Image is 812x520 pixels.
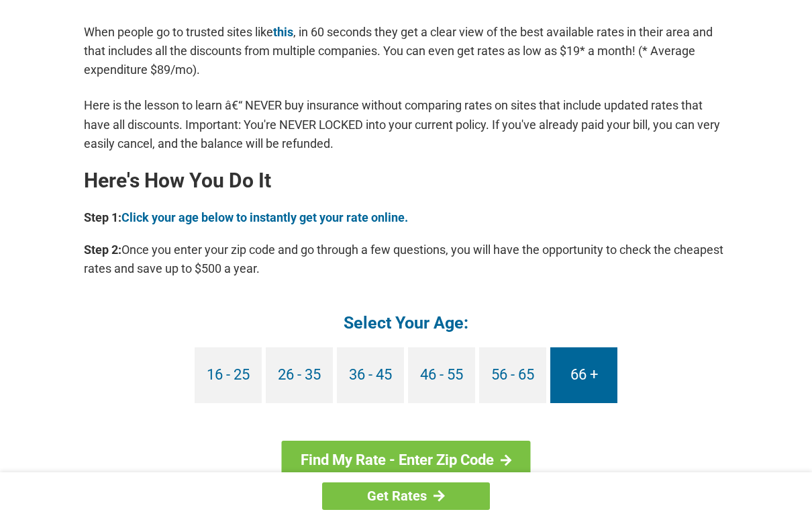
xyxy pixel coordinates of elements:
b: Step 2: [84,243,121,257]
a: this [273,25,293,39]
h2: Here's How You Do It [84,170,728,191]
a: 26 - 35 [266,347,333,403]
a: 56 - 65 [479,347,546,403]
a: 16 - 25 [195,347,262,403]
a: Click your age below to instantly get your rate online. [121,210,408,224]
a: Find My Rate - Enter Zip Code [282,441,531,480]
p: Once you enter your zip code and go through a few questions, you will have the opportunity to che... [84,241,728,278]
a: 66 + [550,347,617,403]
a: 46 - 55 [408,347,475,403]
p: When people go to trusted sites like , in 60 seconds they get a clear view of the best available ... [84,23,728,79]
a: Get Rates [322,482,490,510]
b: Step 1: [84,210,121,224]
a: 36 - 45 [337,347,404,403]
h4: Select Your Age: [84,312,728,334]
p: Here is the lesson to learn â€“ NEVER buy insurance without comparing rates on sites that include... [84,96,728,153]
